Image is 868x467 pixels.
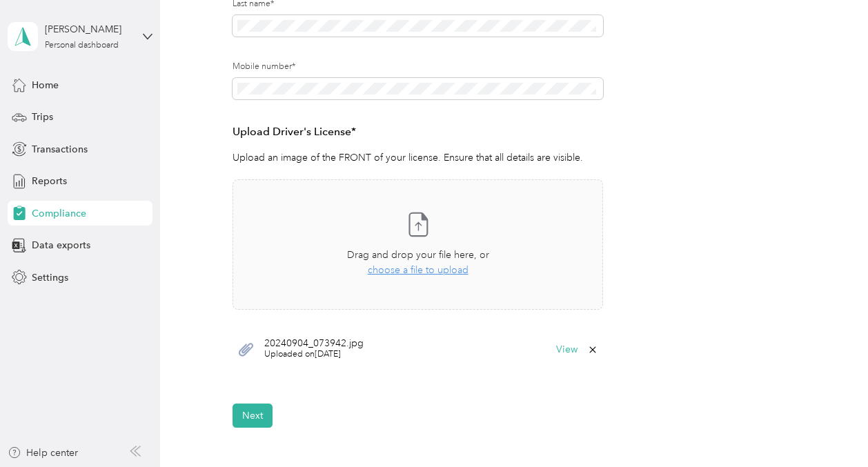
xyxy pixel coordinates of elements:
[32,110,53,124] span: Trips
[264,348,364,361] span: Uploaded on [DATE]
[233,123,603,141] h3: Upload Driver's License*
[45,22,131,37] div: [PERSON_NAME]
[264,339,364,348] span: 20240904_073942.jpg
[32,174,67,188] span: Reports
[32,238,90,252] span: Data exports
[347,249,489,261] span: Drag and drop your file here, or
[233,404,273,428] button: Next
[45,41,119,50] div: Personal dashboard
[556,345,578,355] button: View
[32,270,68,285] span: Settings
[791,390,868,467] iframe: Everlance-gr Chat Button Frame
[233,61,603,73] label: Mobile number*
[32,78,59,92] span: Home
[32,206,86,221] span: Compliance
[32,142,88,157] span: Transactions
[233,150,603,165] p: Upload an image of the FRONT of your license. Ensure that all details are visible.
[368,264,468,276] span: choose a file to upload
[233,180,602,309] span: Drag and drop your file here, orchoose a file to upload
[8,446,78,460] button: Help center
